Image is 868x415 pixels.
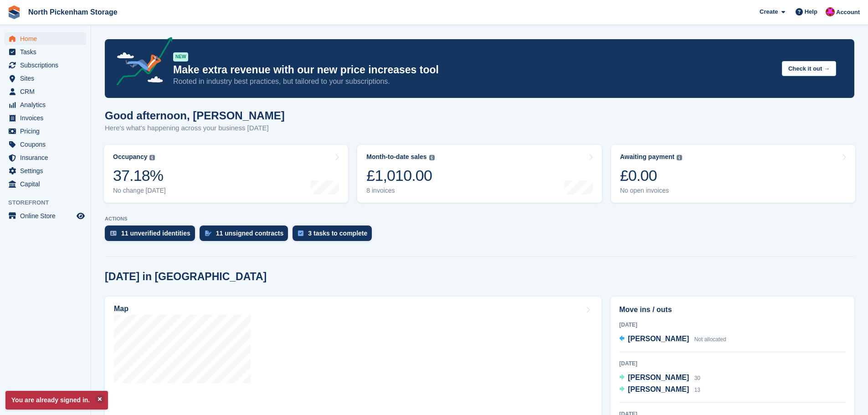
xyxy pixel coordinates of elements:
div: 3 tasks to complete [308,230,367,237]
p: Here's what's happening across your business [DATE] [105,123,285,133]
a: [PERSON_NAME] Not allocated [619,333,726,345]
h2: Map [114,305,128,313]
div: 37.18% [113,166,166,185]
a: menu [5,164,86,177]
span: CRM [20,85,75,98]
a: menu [5,178,86,190]
span: Capital [20,178,75,190]
span: Settings [20,164,75,177]
div: No open invoices [620,187,683,195]
div: £1,010.00 [366,166,434,185]
img: icon-info-grey-7440780725fd019a000dd9b08b2336e03edf1995a4989e88bcd33f0948082b44.svg [677,155,682,160]
div: [DATE] [619,321,846,329]
a: menu [5,138,86,151]
button: Check it out → [782,61,836,76]
p: Rooted in industry best practices, but tailored to your subscriptions. [173,77,775,87]
span: Sites [20,72,75,85]
span: Invoices [20,112,75,124]
a: 11 unsigned contracts [200,225,293,246]
a: menu [5,151,86,164]
img: verify_identity-adf6edd0f0f0b5bbfe63781bf79b02c33cf7c696d77639b501bdc392416b5a36.svg [110,231,117,236]
a: [PERSON_NAME] 13 [619,384,700,396]
span: [PERSON_NAME] [628,385,689,393]
a: menu [5,72,86,85]
span: Storefront [8,198,91,207]
span: Help [805,7,817,16]
span: Pricing [20,125,75,138]
a: 11 unverified identities [105,225,200,246]
img: stora-icon-8386f47178a22dfd0bd8f6a31ec36ba5ce8667c1dd55bd0f319d3a0aa187defe.svg [7,5,21,19]
a: menu [5,98,86,111]
span: Online Store [20,210,75,222]
span: Create [760,7,778,16]
img: task-75834270c22a3079a89374b754ae025e5fb1db73e45f91037f5363f120a921f8.svg [298,231,303,236]
p: ACTIONS [105,216,854,222]
a: menu [5,125,86,138]
h1: Good afternoon, [PERSON_NAME] [105,109,285,122]
span: Tasks [20,46,75,58]
span: [PERSON_NAME] [628,335,689,343]
a: menu [5,112,86,124]
h2: Move ins / outs [619,304,846,315]
div: £0.00 [620,166,683,185]
a: menu [5,59,86,72]
a: 3 tasks to complete [293,225,376,246]
p: Make extra revenue with our new price increases tool [173,63,775,77]
a: Occupancy 37.18% No change [DATE] [104,145,348,203]
img: Dylan Taylor [826,7,835,16]
span: Analytics [20,98,75,111]
img: icon-info-grey-7440780725fd019a000dd9b08b2336e03edf1995a4989e88bcd33f0948082b44.svg [429,155,435,160]
a: menu [5,210,86,222]
div: 8 invoices [366,187,434,195]
span: 13 [694,387,700,393]
div: 11 unverified identities [121,230,190,237]
h2: [DATE] in [GEOGRAPHIC_DATA] [105,271,267,283]
span: Not allocated [694,336,726,343]
span: 30 [694,375,700,381]
div: NEW [173,52,188,61]
a: menu [5,85,86,98]
span: Account [836,8,860,17]
img: contract_signature_icon-13c848040528278c33f63329250d36e43548de30e8caae1d1a13099fd9432cc5.svg [205,231,211,236]
span: Coupons [20,138,75,151]
div: No change [DATE] [113,187,166,195]
span: Insurance [20,151,75,164]
p: You are already signed in. [5,391,108,410]
div: Month-to-date sales [366,153,426,161]
div: [DATE] [619,359,846,368]
a: North Pickenham Storage [25,5,121,20]
div: 11 unsigned contracts [216,230,284,237]
div: Occupancy [113,153,147,161]
div: Awaiting payment [620,153,675,161]
a: Preview store [75,210,86,221]
span: [PERSON_NAME] [628,374,689,381]
a: menu [5,32,86,45]
img: price-adjustments-announcement-icon-8257ccfd72463d97f412b2fc003d46551f7dbcb40ab6d574587a9cd5c0d94... [109,37,173,89]
span: Subscriptions [20,59,75,72]
a: Awaiting payment £0.00 No open invoices [611,145,855,203]
a: Month-to-date sales £1,010.00 8 invoices [357,145,601,203]
img: icon-info-grey-7440780725fd019a000dd9b08b2336e03edf1995a4989e88bcd33f0948082b44.svg [149,155,155,160]
a: [PERSON_NAME] 30 [619,372,700,384]
span: Home [20,32,75,45]
a: menu [5,46,86,58]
